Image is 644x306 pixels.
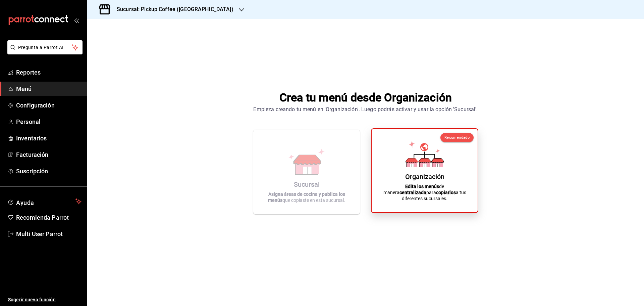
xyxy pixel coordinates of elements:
h3: Sucursal: Pickup Coffee ([GEOGRAPHIC_DATA]) [111,5,233,13]
strong: centralizada [399,190,426,195]
strong: Edita los menús [405,184,439,189]
span: Sugerir nueva función [8,296,82,303]
div: Empieza creando tu menú en 'Organización'. Luego podrás activar y usar la opción 'Sucursal'. [253,105,478,114]
button: open_drawer_menu [74,17,79,23]
span: Recomienda Parrot [16,213,82,222]
span: Configuración [16,101,82,110]
span: Recomendado [444,135,470,140]
strong: copiarlos [436,190,456,195]
p: de manera para a tus diferentes sucursales. [380,183,470,202]
span: Suscripción [16,167,82,176]
span: Ayuda [16,198,73,206]
p: que copiaste en esta sucursal. [261,191,352,203]
h1: Crea tu menú desde Organización [253,89,478,105]
span: Personal [16,117,82,126]
strong: Asigna áreas de cocina y publica los menús [268,191,345,203]
div: Organización [405,173,444,181]
button: Pregunta a Parrot AI [7,40,83,54]
div: Sucursal [294,180,320,188]
span: Multi User Parrot [16,229,82,238]
span: Reportes [16,68,82,77]
span: Inventarios [16,134,82,143]
a: Pregunta a Parrot AI [5,49,83,56]
span: Menú [16,84,82,93]
span: Pregunta a Parrot AI [18,44,72,51]
span: Facturación [16,150,82,159]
